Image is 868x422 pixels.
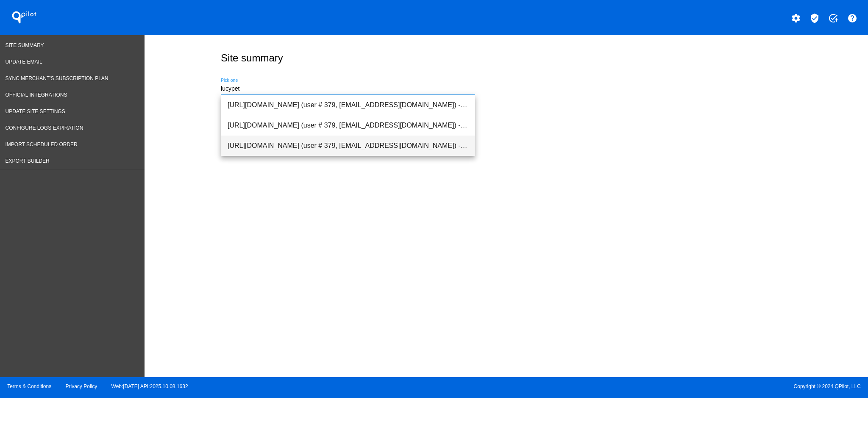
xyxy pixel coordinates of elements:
span: Update Email [6,59,42,65]
span: Site Summary [6,42,44,48]
span: [URL][DOMAIN_NAME] (user # 379, [EMAIL_ADDRESS][DOMAIN_NAME]) - Test [228,95,468,115]
span: Import Scheduled Order [6,142,78,147]
a: Terms & Conditions [7,383,51,389]
mat-icon: settings [791,13,801,23]
mat-icon: help [847,13,857,23]
mat-icon: add_task [828,13,838,23]
a: Web:[DATE] API:2025.10.08.1632 [111,383,188,389]
span: Official Integrations [6,92,67,98]
span: [URL][DOMAIN_NAME] (user # 379, [EMAIL_ADDRESS][DOMAIN_NAME]) - Test [228,115,468,136]
span: Copyright © 2024 QPilot, LLC [441,383,861,389]
span: Update Site Settings [6,108,65,114]
span: Configure logs expiration [6,125,83,131]
span: Sync Merchant's Subscription Plan [6,75,108,81]
a: Privacy Policy [66,383,97,389]
input: Number [221,86,475,92]
span: Export Builder [6,158,50,164]
mat-icon: verified_user [810,13,820,23]
h1: QPilot [7,9,41,26]
span: [URL][DOMAIN_NAME] (user # 379, [EMAIL_ADDRESS][DOMAIN_NAME]) - Production [228,136,468,156]
h2: Site summary [221,52,283,64]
